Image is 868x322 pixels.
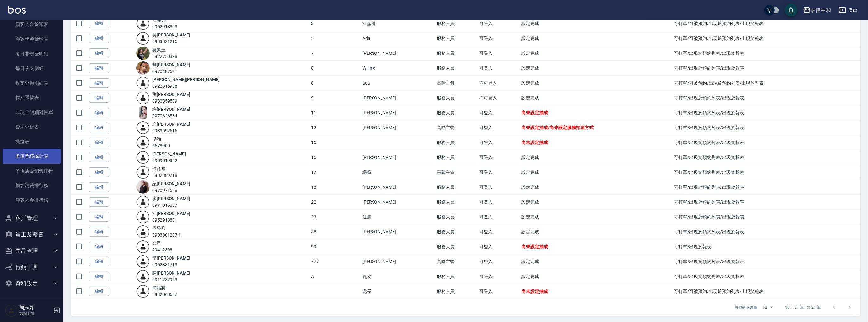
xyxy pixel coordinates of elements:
[478,195,520,210] td: 可登入
[310,150,361,165] td: 16
[152,157,186,164] div: 0909019322
[152,83,220,90] div: 0922816988
[520,165,672,180] td: 設定完成
[673,120,860,135] td: 可打單/出現於預約列表/出現於報表
[436,284,478,299] td: 服務人員
[19,311,52,317] p: 高階主管
[136,121,150,134] img: user-login-man-human-body-mobile-person-512.png
[136,61,150,75] img: avatar.jpeg
[361,91,436,105] td: [PERSON_NAME]
[673,105,860,120] td: 可打單/出現於預約列表/出現於報表
[89,19,109,28] a: 編輯
[361,76,436,91] td: ada
[136,225,150,238] img: user-login-man-human-body-mobile-person-512.png
[520,210,672,224] td: 設定完成
[361,195,436,210] td: [PERSON_NAME]
[520,269,672,284] td: 設定完成
[520,61,672,76] td: 設定完成
[673,31,860,46] td: 可打單/可被預約/出現於預約列表/出現於報表
[152,68,190,75] div: 0970487531
[152,151,186,156] a: [PERSON_NAME]
[152,53,178,60] div: 0922750328
[89,78,109,88] a: 編輯
[478,76,520,91] td: 不可登入
[310,31,361,46] td: 5
[310,16,361,31] td: 3
[152,285,166,290] a: 簡福將
[152,226,166,231] a: 吳采容
[673,224,860,239] td: 可打單/出現於預約列表/出現於報表
[152,196,190,201] a: 廖[PERSON_NAME]
[436,180,478,195] td: 服務人員
[478,91,520,105] td: 不可登入
[478,284,520,299] td: 可登入
[136,255,150,268] img: user-login-man-human-body-mobile-person-512.png
[152,187,190,194] div: 0970971568
[152,202,190,209] div: 0971015887
[673,46,860,61] td: 可打單/出現於預約列表/出現於報表
[520,31,672,46] td: 設定完成
[3,47,61,61] a: 每日非現金明細
[310,46,361,61] td: 7
[152,77,220,82] a: [PERSON_NAME][PERSON_NAME]
[361,150,436,165] td: [PERSON_NAME]
[3,32,61,46] a: 顧客卡券餘額表
[478,105,520,120] td: 可登入
[152,172,178,179] div: 0902389718
[3,90,61,105] a: 收支匯款表
[521,125,594,130] span: 尚未設定抽成/尚未設定服務扣項方式
[89,227,109,237] a: 編輯
[152,232,181,238] div: 0903801207-1
[152,32,190,37] a: 吳[PERSON_NAME]
[152,291,178,298] div: 0932060687
[361,105,436,120] td: [PERSON_NAME]
[8,6,26,14] img: Logo
[785,4,797,16] button: save
[136,270,150,283] img: user-login-man-human-body-mobile-person-512.png
[478,210,520,224] td: 可登入
[5,304,18,317] img: Person
[152,113,190,119] div: 0970636554
[478,46,520,61] td: 可登入
[361,269,436,284] td: 瓦皮
[520,195,672,210] td: 設定完成
[3,210,61,226] button: 客戶管理
[361,224,436,239] td: [PERSON_NAME]
[152,122,190,127] a: 許[PERSON_NAME]
[136,151,150,164] img: user-login-man-human-body-mobile-person-512.png
[310,254,361,269] td: 777
[521,140,548,145] span: 尚未設定抽成
[152,166,166,171] a: 徐語蕎
[136,240,150,253] img: user-login-man-human-body-mobile-person-512.png
[152,62,190,67] a: 劉[PERSON_NAME]
[310,239,361,254] td: 99
[361,254,436,269] td: [PERSON_NAME]
[436,269,478,284] td: 服務人員
[520,180,672,195] td: 設定完成
[521,289,548,294] span: 尚未設定抽成
[89,93,109,103] a: 編輯
[3,164,61,178] a: 多店店販銷售排行
[310,165,361,180] td: 17
[361,31,436,46] td: Ada
[673,16,860,31] td: 可打單/可被預約/出現於預約列表/出現於報表
[310,269,361,284] td: A
[361,120,436,135] td: [PERSON_NAME]
[478,120,520,135] td: 可登入
[478,150,520,165] td: 可登入
[478,16,520,31] td: 可登入
[152,98,190,104] div: 0930359509
[436,150,478,165] td: 服務人員
[478,135,520,150] td: 可登入
[89,212,109,222] a: 編輯
[811,6,831,14] div: 名留中和
[89,197,109,207] a: 編輯
[136,285,150,298] img: user-login-man-human-body-mobile-person-512.png
[436,91,478,105] td: 服務人員
[478,31,520,46] td: 可登入
[361,16,436,31] td: 江嘉麗
[3,120,61,134] a: 費用分析表
[89,242,109,252] a: 編輯
[3,61,61,76] a: 每日收支明細
[361,165,436,180] td: 語蕎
